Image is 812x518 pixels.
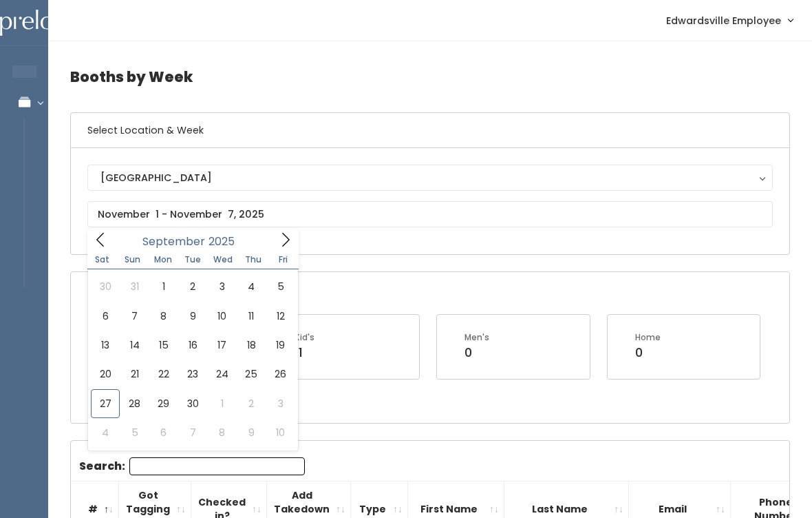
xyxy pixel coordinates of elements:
[237,418,266,447] span: October 9, 2025
[208,272,237,301] span: September 3, 2025
[142,236,205,247] span: September
[295,331,314,344] div: Kid's
[91,331,120,360] span: September 13, 2025
[149,389,178,418] span: September 29, 2025
[178,302,207,331] span: September 9, 2025
[91,418,120,447] span: October 4, 2025
[237,389,266,418] span: October 2, 2025
[208,331,237,360] span: September 17, 2025
[266,302,295,331] span: September 12, 2025
[70,58,790,96] h4: Booths by Week
[129,457,305,475] input: Search:
[87,201,773,227] input: November 1 - November 7, 2025
[149,302,178,331] span: September 8, 2025
[120,418,149,447] span: October 5, 2025
[666,13,781,28] span: Edwardsville Employee
[87,256,118,264] span: Sat
[266,272,295,301] span: September 5, 2025
[87,165,773,191] button: [GEOGRAPHIC_DATA]
[91,360,120,388] span: September 20, 2025
[266,331,295,360] span: September 19, 2025
[118,256,148,264] span: Sun
[266,360,295,388] span: September 26, 2025
[237,331,266,360] span: September 18, 2025
[120,331,149,360] span: September 14, 2025
[149,360,178,388] span: September 22, 2025
[464,344,489,362] div: 0
[120,360,149,388] span: September 21, 2025
[178,272,207,301] span: September 2, 2025
[91,272,120,301] span: August 30, 2025
[208,302,237,331] span: September 10, 2025
[237,272,266,301] span: September 4, 2025
[100,170,760,185] div: [GEOGRAPHIC_DATA]
[464,331,489,344] div: Men's
[120,272,149,301] span: August 31, 2025
[149,418,178,447] span: October 6, 2025
[268,256,299,264] span: Fri
[178,389,207,418] span: September 30, 2025
[178,256,208,264] span: Tue
[266,418,295,447] span: October 10, 2025
[71,113,789,148] h6: Select Location & Week
[237,360,266,388] span: September 25, 2025
[295,344,314,362] div: 11
[79,457,305,475] label: Search:
[148,256,178,264] span: Mon
[238,256,268,264] span: Thu
[120,389,149,418] span: September 28, 2025
[178,331,207,360] span: September 16, 2025
[208,418,237,447] span: October 8, 2025
[208,256,238,264] span: Wed
[149,331,178,360] span: September 15, 2025
[149,272,178,301] span: September 1, 2025
[205,233,246,250] input: Year
[237,302,266,331] span: September 11, 2025
[635,344,661,362] div: 0
[652,6,806,35] a: Edwardsville Employee
[91,302,120,331] span: September 6, 2025
[208,360,237,388] span: September 24, 2025
[91,389,120,418] span: September 27, 2025
[635,331,661,344] div: Home
[120,302,149,331] span: September 7, 2025
[266,389,295,418] span: October 3, 2025
[178,418,207,447] span: October 7, 2025
[208,389,237,418] span: October 1, 2025
[178,360,207,388] span: September 23, 2025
